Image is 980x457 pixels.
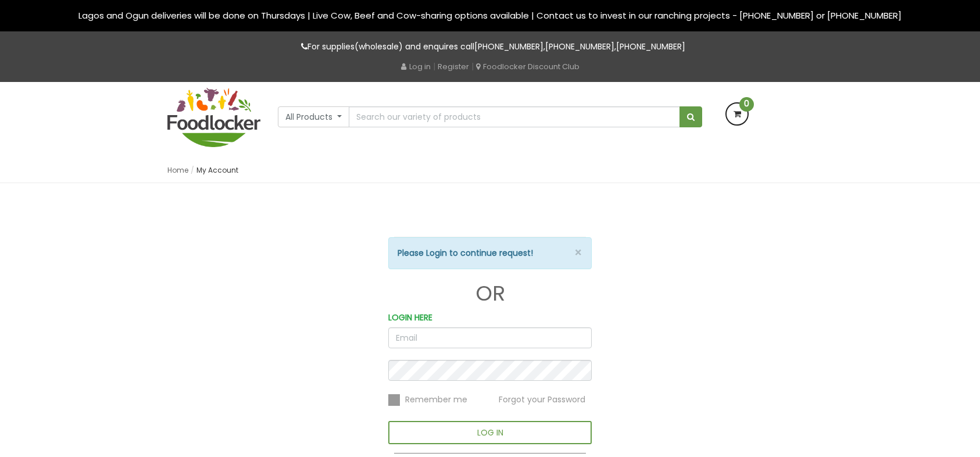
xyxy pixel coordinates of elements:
a: Forgot your Password [499,393,585,405]
label: LOGIN HERE [388,311,432,324]
span: | [433,60,435,72]
a: [PHONE_NUMBER] [474,41,543,52]
span: 0 [739,97,754,112]
span: Forgot your Password [499,394,585,405]
button: × [574,247,582,259]
img: FoodLocker [167,88,260,147]
span: | [471,60,474,72]
a: Log in [401,61,431,72]
strong: Please Login to continue request! [398,247,533,259]
span: Lagos and Ogun deliveries will be done on Thursdays | Live Cow, Beef and Cow-sharing options avai... [78,9,902,22]
input: Email [388,327,592,348]
a: [PHONE_NUMBER] [616,41,685,52]
iframe: fb:login_button Facebook Social Plugin [419,206,562,230]
button: LOG IN [388,421,592,444]
iframe: chat widget [759,320,968,405]
p: For supplies(wholesale) and enquires call , , [167,40,813,53]
a: Register [438,61,469,72]
span: Remember me [405,394,467,405]
a: [PHONE_NUMBER] [545,41,614,52]
iframe: chat widget [931,410,968,445]
h1: OR [388,282,592,305]
a: Home [167,165,188,175]
button: All Products [278,106,349,127]
a: Foodlocker Discount Club [476,61,580,72]
input: Search our variety of products [349,106,680,127]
